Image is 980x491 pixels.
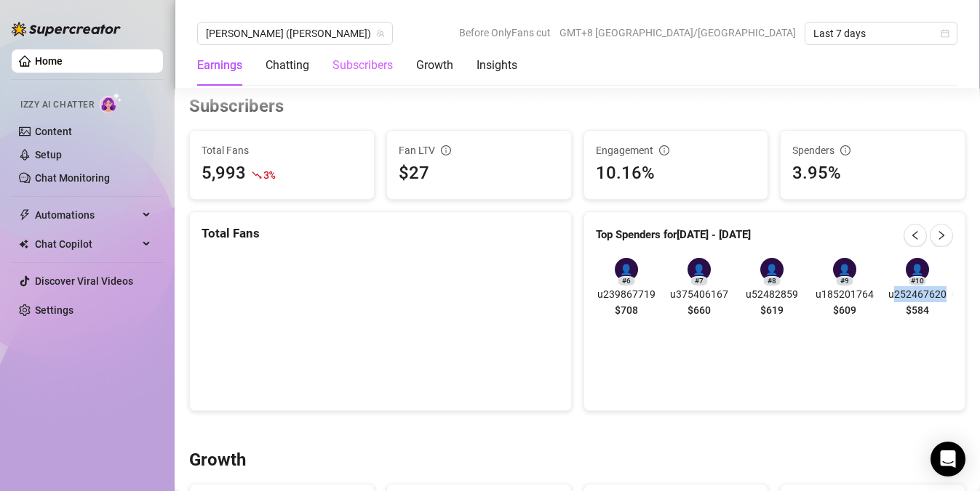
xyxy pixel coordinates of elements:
div: 👤 [833,258,856,281]
div: Engagement [596,142,757,158]
span: right [936,230,947,240]
span: u52482859 [741,286,802,302]
div: $27 [399,160,559,187]
span: u375406167 [669,286,730,302]
span: $708 [615,302,638,318]
span: Jaylie (jaylietori) [206,23,384,44]
img: logo-BBDzfeDw.svg [12,22,121,36]
span: $619 [760,302,784,318]
span: info-circle [840,145,850,155]
img: AI Chatter [100,92,122,113]
span: u185201764 [814,286,875,302]
a: Chat Monitoring [35,172,110,184]
div: 3.95% [792,160,953,187]
span: 3 % [263,168,274,182]
span: thunderbolt [19,209,31,221]
div: Spenders [792,142,953,158]
div: Total Fans [202,224,559,243]
div: Growth [416,57,453,74]
span: info-circle [441,145,451,155]
a: Content [35,126,72,137]
span: left [910,230,920,240]
span: $584 [906,302,929,318]
span: calendar [941,29,949,38]
h3: Growth [189,449,246,472]
div: 👤 [688,258,711,281]
a: Discover Viral Videos [35,275,133,287]
span: Chat Copilot [35,232,138,256]
div: # 8 [763,276,781,286]
span: fall [252,170,262,180]
span: $660 [688,302,711,318]
div: Subscribers [332,57,393,74]
div: 👤 [906,258,929,281]
span: u252467620 [887,286,948,302]
div: Chatting [266,57,309,74]
div: Fan LTV [399,142,559,158]
div: 👤 [760,258,784,281]
h3: Subscribers [189,95,284,118]
div: Insights [477,57,517,74]
span: team [376,29,385,38]
div: # 6 [618,276,635,286]
span: Automations [35,203,138,227]
div: Earnings [197,57,242,74]
div: 👤 [615,258,638,281]
div: # 10 [909,276,926,286]
span: info-circle [659,145,669,155]
a: Settings [35,304,73,316]
div: 10.16% [596,160,757,187]
div: # 7 [690,276,708,286]
div: # 9 [836,276,853,286]
img: Chat Copilot [19,239,28,249]
span: GMT+8 [GEOGRAPHIC_DATA]/[GEOGRAPHIC_DATA] [559,22,796,44]
article: Top Spenders for [DATE] - [DATE] [596,227,751,244]
div: 5,993 [202,160,246,187]
span: Total Fans [202,142,362,158]
a: Home [35,55,63,67]
span: Izzy AI Chatter [20,98,94,112]
span: $609 [833,302,856,318]
a: Setup [35,149,62,161]
div: Open Intercom Messenger [931,442,965,476]
span: Before OnlyFans cut [459,22,551,44]
span: u239867719 [596,286,657,302]
span: Last 7 days [813,23,949,44]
